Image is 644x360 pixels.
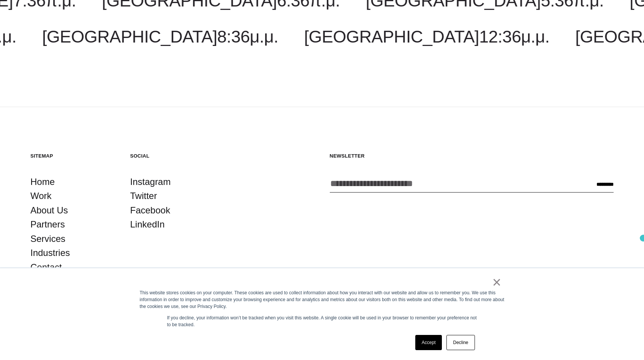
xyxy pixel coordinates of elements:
a: Accept [415,335,442,350]
a: Twitter [130,189,157,203]
a: Industries [30,246,70,260]
h5: Sitemap [30,153,115,159]
h5: Newsletter [330,153,614,159]
a: Facebook [130,203,170,218]
a: LinkedIn [130,217,165,232]
a: About Us [30,203,68,218]
a: Services [30,232,65,246]
a: Instagram [130,175,171,189]
span: 12:36μ.μ. [479,27,549,46]
a: Contact [30,260,62,275]
p: If you decline, your information won’t be tracked when you visit this website. A single cookie wi... [167,314,477,328]
a: [GEOGRAPHIC_DATA]12:36μ.μ. [304,27,549,46]
h5: Social [130,153,215,159]
a: Home [30,175,55,189]
a: Work [30,189,52,203]
a: × [492,279,502,286]
a: Decline [446,335,475,350]
a: [GEOGRAPHIC_DATA]8:36μ.μ. [42,27,278,46]
a: Partners [30,217,65,232]
span: 8:36μ.μ. [217,27,278,46]
div: This website stores cookies on your computer. These cookies are used to collect information about... [140,289,505,310]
